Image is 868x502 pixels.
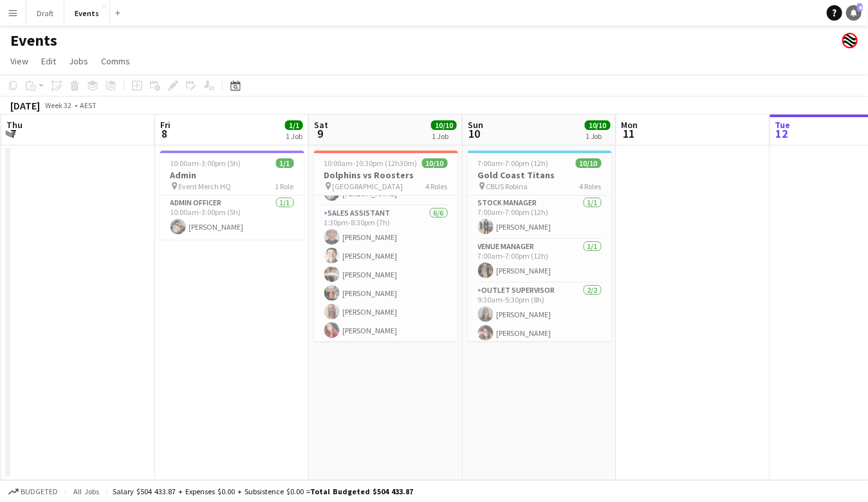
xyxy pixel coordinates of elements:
[276,158,294,168] span: 1/1
[324,158,418,168] span: 10:00am-10:30pm (12h30m)
[576,158,602,168] span: 10/10
[432,131,456,141] div: 1 Job
[275,181,294,191] span: 1 Role
[26,1,64,26] button: Draft
[113,487,413,496] div: Salary $504 433.87 + Expenses $0.00 + Subsistence $0.00 =
[333,181,403,191] span: [GEOGRAPHIC_DATA]
[466,126,483,141] span: 10
[160,169,304,181] h3: Admin
[42,100,75,110] span: Week 32
[312,126,328,141] span: 9
[158,126,171,141] span: 8
[857,3,863,12] span: 4
[6,119,23,131] span: Thu
[160,119,171,131] span: Fri
[10,99,40,112] div: [DATE]
[80,100,97,110] div: AEST
[71,487,102,496] span: All jobs
[431,120,457,130] span: 10/10
[580,181,602,191] span: 4 Roles
[5,53,33,70] a: View
[620,126,638,141] span: 11
[41,55,56,67] span: Edit
[64,1,110,26] button: Events
[846,5,862,21] a: 4
[314,151,458,341] app-job-card: 10:00am-10:30pm (12h30m)10/10Dolphins vs Roosters [GEOGRAPHIC_DATA]4 RolesOutlet Supervisor2/212:...
[314,206,458,343] app-card-role: Sales Assistant6/61:30pm-8:30pm (7h)[PERSON_NAME][PERSON_NAME][PERSON_NAME][PERSON_NAME][PERSON_N...
[842,33,858,48] app-user-avatar: Event Merch
[5,126,23,141] span: 7
[468,119,483,131] span: Sun
[622,119,638,131] span: Mon
[314,169,458,181] h3: Dolphins vs Roosters
[585,120,611,130] span: 10/10
[286,131,302,141] div: 1 Job
[101,55,130,67] span: Comms
[468,283,612,346] app-card-role: Outlet Supervisor2/29:30am-5:30pm (8h)[PERSON_NAME][PERSON_NAME]
[468,151,612,341] app-job-card: 7:00am-7:00pm (12h)10/10Gold Coast Titans CBUS Robina4 RolesStock Manager1/17:00am-7:00pm (12h)[P...
[96,53,135,70] a: Comms
[422,158,448,168] span: 10/10
[160,196,304,239] app-card-role: Admin Officer1/110:00am-3:00pm (5h)[PERSON_NAME]
[64,53,93,70] a: Jobs
[468,169,612,181] h3: Gold Coast Titans
[468,196,612,239] app-card-role: Stock Manager1/17:00am-7:00pm (12h)[PERSON_NAME]
[36,53,61,70] a: Edit
[10,55,28,67] span: View
[69,55,88,67] span: Jobs
[160,151,304,239] app-job-card: 10:00am-3:00pm (5h)1/1Admin Event Merch HQ1 RoleAdmin Officer1/110:00am-3:00pm (5h)[PERSON_NAME]
[468,239,612,283] app-card-role: Venue Manager1/17:00am-7:00pm (12h)[PERSON_NAME]
[486,181,528,191] span: CBUS Robina
[6,485,60,499] button: Budgeted
[426,181,448,191] span: 4 Roles
[478,158,549,168] span: 7:00am-7:00pm (12h)
[21,487,58,496] span: Budgeted
[285,120,303,130] span: 1/1
[179,181,232,191] span: Event Merch HQ
[775,119,791,131] span: Tue
[586,131,610,141] div: 1 Job
[171,158,241,168] span: 10:00am-3:00pm (5h)
[773,126,791,141] span: 12
[10,31,57,50] h1: Events
[314,119,328,131] span: Sat
[310,487,413,496] span: Total Budgeted $504 433.87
